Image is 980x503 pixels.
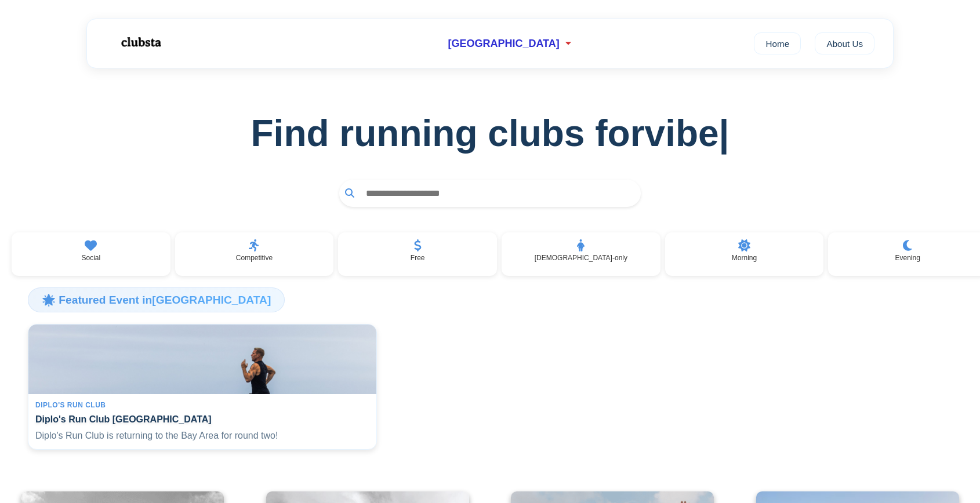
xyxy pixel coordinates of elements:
[35,401,369,409] div: Diplo's Run Club
[448,38,559,50] span: [GEOGRAPHIC_DATA]
[815,32,874,54] a: About Us
[719,112,729,154] span: |
[19,112,961,155] h1: Find running clubs for
[35,429,369,442] p: Diplo's Run Club is returning to the Bay Area for round two!
[535,254,627,262] p: [DEMOGRAPHIC_DATA]-only
[35,414,369,425] h4: Diplo's Run Club [GEOGRAPHIC_DATA]
[28,325,376,394] img: Diplo's Run Club San Francisco
[81,254,100,262] p: Social
[28,287,285,312] h3: 🌟 Featured Event in [GEOGRAPHIC_DATA]
[754,32,801,54] a: Home
[411,254,425,262] p: Free
[236,254,273,262] p: Competitive
[732,254,757,262] p: Morning
[645,112,729,155] span: vibe
[895,254,920,262] p: Evening
[106,28,175,57] img: Logo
